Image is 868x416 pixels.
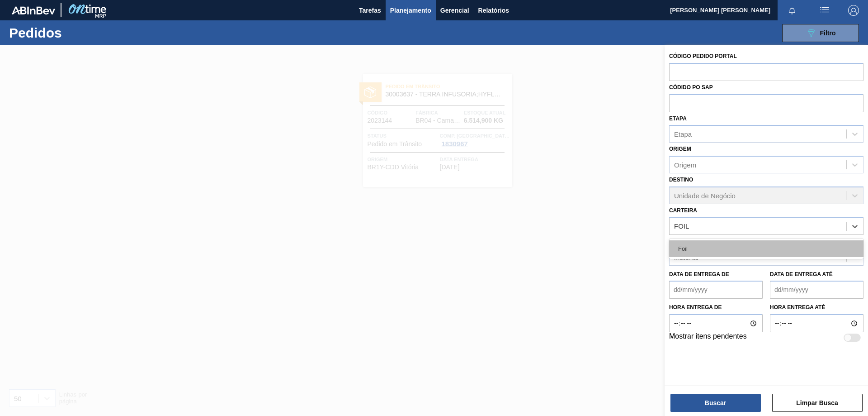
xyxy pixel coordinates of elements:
[669,301,763,314] label: Hora entrega de
[669,240,863,257] div: Foil
[669,115,687,122] label: Etapa
[674,161,696,169] div: Origem
[674,130,692,138] div: Etapa
[669,53,737,59] label: Código Pedido Portal
[770,281,863,299] input: dd/mm/yyyy
[848,5,859,16] img: Logout
[669,207,697,214] label: Carteira
[390,5,431,16] span: Planejamento
[770,271,833,277] label: Data de Entrega até
[478,5,509,16] span: Relatórios
[770,301,863,314] label: Hora entrega até
[669,281,763,299] input: dd/mm/yyyy
[669,177,693,183] label: Destino
[9,28,144,38] h1: Pedidos
[820,29,836,37] span: Filtro
[669,271,729,277] label: Data de Entrega de
[778,4,807,17] button: Notificações
[359,5,381,16] span: Tarefas
[669,84,713,91] label: Códido PO SAP
[669,332,747,343] label: Mostrar itens pendentes
[819,5,830,16] img: userActions
[669,146,691,152] label: Origem
[782,24,859,42] button: Filtro
[12,6,55,14] img: TNhmsLtSVTkK8tSr43FrP2fwEKptu5GPRR3wAAAABJRU5ErkJggg==
[669,238,697,244] label: Material
[440,5,469,16] span: Gerencial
